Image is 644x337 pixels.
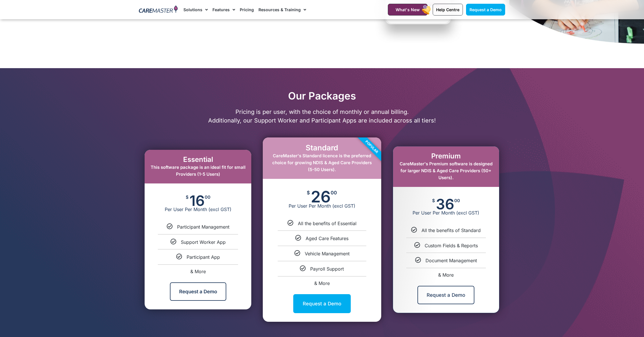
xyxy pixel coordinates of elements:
[469,7,502,12] span: Request a Demo
[307,190,310,195] span: $
[388,4,428,16] a: What's New
[150,156,246,164] h2: Essential
[293,294,351,313] a: Request a Demo
[339,114,404,180] div: Popular
[393,210,499,216] span: Per User Per Month (excl GST)
[331,190,337,195] span: 00
[310,266,344,272] span: Payroll Support
[306,235,348,241] span: Aged Care Features
[136,108,508,125] p: Pricing is per user, with the choice of monthly or annual billing. Additionally, our Support Work...
[400,161,492,180] span: CareMaster's Premium software is designed for larger NDIS & Aged Care Providers (50+ Users).
[139,5,178,14] img: CareMaster Logo
[417,286,474,304] a: Request a Demo
[305,251,350,256] span: Vehicle Management
[272,153,372,172] span: CareMaster's Standard licence is the preferred choice for growing NDIS & Aged Care Providers (5-5...
[298,221,356,226] span: All the benefits of Essential
[438,272,454,278] span: & More
[170,282,226,301] a: Request a Demo
[136,90,508,102] h2: Our Packages
[454,198,460,203] span: 00
[399,152,493,160] h2: Premium
[263,203,381,209] span: Per User Per Month (excl GST)
[466,4,505,16] a: Request a Demo
[433,4,463,16] a: Help Centre
[421,227,481,233] span: All the benefits of Standard
[269,143,375,152] h2: Standard
[311,190,331,203] span: 26
[425,243,478,248] span: Custom Fields & Reports
[314,280,330,286] span: & More
[151,164,246,177] span: This software package is an ideal fit for small Providers (1-5 Users)
[145,206,251,212] span: Per User Per Month (excl GST)
[181,239,226,245] span: Support Worker App
[396,7,420,12] span: What's New
[189,195,205,206] span: 16
[190,269,206,274] span: & More
[425,258,477,263] span: Document Management
[432,198,435,203] span: $
[205,195,210,199] span: 00
[187,254,220,260] span: Participant App
[177,224,229,230] span: Participant Management
[436,7,459,12] span: Help Centre
[186,195,189,199] span: $
[436,198,454,210] span: 36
